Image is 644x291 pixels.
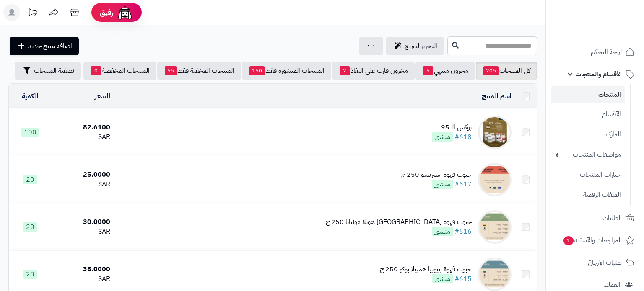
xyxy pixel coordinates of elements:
[432,274,453,283] span: منشور
[423,66,433,75] span: 5
[563,234,622,246] span: المراجعات والأسئلة
[21,128,39,137] span: 100
[380,265,472,274] div: حبوب قهوة إثيوبيا همبيلا بوكو 250 ج
[249,66,265,75] span: 150
[100,8,113,18] span: رفيق
[23,270,37,279] span: 20
[476,62,537,80] a: كل المنتجات205
[55,274,110,284] div: SAR
[454,227,472,237] a: #616
[28,41,72,51] span: اضافة منتج جديد
[55,217,110,227] div: 30.0000
[55,170,110,180] div: 25.0000
[478,163,512,196] img: حبوب قهوة اسبريسو 250 ج
[551,42,639,62] a: لوحة التحكم
[95,91,110,101] a: السعر
[22,4,43,23] a: تحديثات المنصة
[326,217,472,227] div: حبوب قهوة [GEOGRAPHIC_DATA] هويلا مونتانا 250 ج
[55,265,110,274] div: 38.0000
[551,106,625,124] a: الأقسام
[117,4,133,21] img: ai-face.png
[551,126,625,144] a: الماركات
[157,62,241,80] a: المنتجات المخفية فقط55
[551,86,625,103] a: المنتجات
[386,37,444,55] a: التحرير لسريع
[405,41,437,51] span: التحرير لسريع
[551,230,639,250] a: المراجعات والأسئلة1
[55,123,110,132] div: 82.6100
[478,210,512,244] img: حبوب قهوة كولومبيا هويلا مونتانا 250 ج
[483,66,499,75] span: 205
[242,62,331,80] a: المنتجات المنشورة فقط150
[551,146,625,164] a: مواصفات المنتجات
[576,68,622,80] span: الأقسام والمنتجات
[454,132,472,142] a: #618
[23,222,37,232] span: 20
[432,132,453,142] span: منشور
[10,37,79,55] a: اضافة منتج جديد
[83,62,156,80] a: المنتجات المخفضة0
[432,227,453,236] span: منشور
[55,132,110,142] div: SAR
[478,258,512,291] img: حبوب قهوة إثيوبيا همبيلا بوكو 250 ج
[55,180,110,189] div: SAR
[91,66,101,75] span: 0
[415,62,475,80] a: مخزون منتهي5
[15,62,81,80] button: تصفية المنتجات
[432,123,472,132] div: بوكس الـ 95
[340,66,350,75] span: 2
[401,170,472,180] div: حبوب قهوة اسبريسو 250 ج
[454,179,472,189] a: #617
[551,208,639,228] a: الطلبات
[34,66,74,76] span: تصفية المنتجات
[551,252,639,273] a: طلبات الإرجاع
[22,91,39,101] a: الكمية
[55,227,110,237] div: SAR
[604,279,621,291] span: العملاء
[563,236,574,245] span: 1
[478,116,512,149] img: بوكس الـ 95
[551,186,625,204] a: الملفات الرقمية
[454,274,472,284] a: #615
[588,257,622,268] span: طلبات الإرجاع
[332,62,415,80] a: مخزون قارب على النفاذ2
[432,180,453,189] span: منشور
[165,66,177,75] span: 55
[602,212,622,224] span: الطلبات
[591,46,622,58] span: لوحة التحكم
[551,166,625,184] a: خيارات المنتجات
[23,175,37,184] span: 20
[482,91,512,101] a: اسم المنتج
